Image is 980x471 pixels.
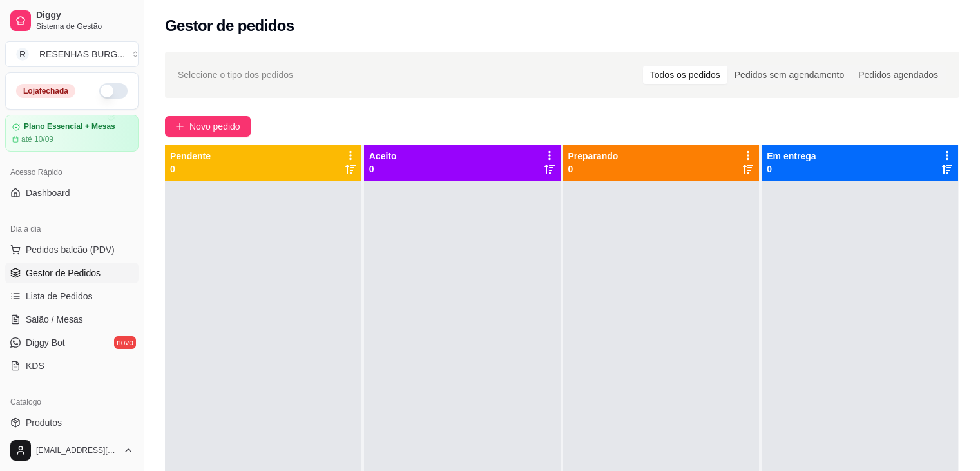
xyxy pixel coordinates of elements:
a: Dashboard [5,183,139,203]
div: Pedidos agendados [851,66,945,84]
p: Aceito [369,150,397,163]
button: [EMAIL_ADDRESS][DOMAIN_NAME] [5,435,139,466]
p: Preparando [568,150,619,163]
div: RESENHAS BURG ... [39,48,125,61]
span: [EMAIL_ADDRESS][DOMAIN_NAME] [36,445,118,456]
p: 0 [369,163,397,175]
span: Pedidos balcão (PDV) [26,243,115,256]
p: 0 [170,163,211,175]
div: Todos os pedidos [643,66,727,84]
span: Dashboard [26,186,70,199]
a: Salão / Mesas [5,309,139,330]
article: até 10/09 [21,134,53,145]
span: R [16,48,29,61]
div: Loja fechada [16,84,75,98]
div: Dia a dia [5,219,139,239]
span: KDS [26,359,44,372]
a: DiggySistema de Gestão [5,5,139,36]
a: Gestor de Pedidos [5,263,139,283]
a: Diggy Botnovo [5,332,139,353]
span: Diggy Bot [26,336,65,349]
div: Catálogo [5,392,139,412]
button: Alterar Status [99,83,128,99]
p: Em entrega [767,150,816,163]
button: Novo pedido [165,116,251,137]
span: Gestor de Pedidos [26,266,101,279]
span: Selecione o tipo dos pedidos [178,68,293,82]
button: Pedidos balcão (PDV) [5,239,139,260]
span: Salão / Mesas [26,313,83,326]
span: Diggy [36,10,133,21]
p: 0 [767,163,816,175]
a: KDS [5,356,139,376]
article: Plano Essencial + Mesas [24,122,115,132]
span: Sistema de Gestão [36,21,133,32]
span: Lista de Pedidos [26,290,93,303]
span: Novo pedido [189,119,240,134]
h2: Gestor de pedidos [165,15,294,36]
div: Pedidos sem agendamento [727,66,851,84]
p: Pendente [170,150,211,163]
a: Lista de Pedidos [5,286,139,306]
div: Acesso Rápido [5,162,139,183]
button: Select a team [5,41,139,67]
span: Produtos [26,416,62,429]
p: 0 [568,163,619,175]
a: Plano Essencial + Mesasaté 10/09 [5,115,139,152]
a: Produtos [5,412,139,433]
span: plus [175,122,184,131]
